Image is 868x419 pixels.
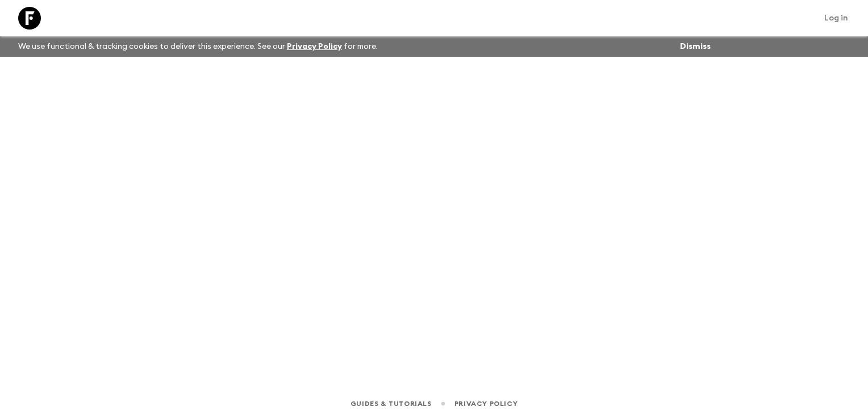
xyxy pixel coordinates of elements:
[454,397,518,410] a: Privacy Policy
[677,39,713,55] button: Dismiss
[287,43,342,51] a: Privacy Policy
[818,10,854,26] a: Log in
[14,36,382,57] p: We use functional & tracking cookies to deliver this experience. See our for more.
[350,397,432,410] a: Guides & Tutorials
